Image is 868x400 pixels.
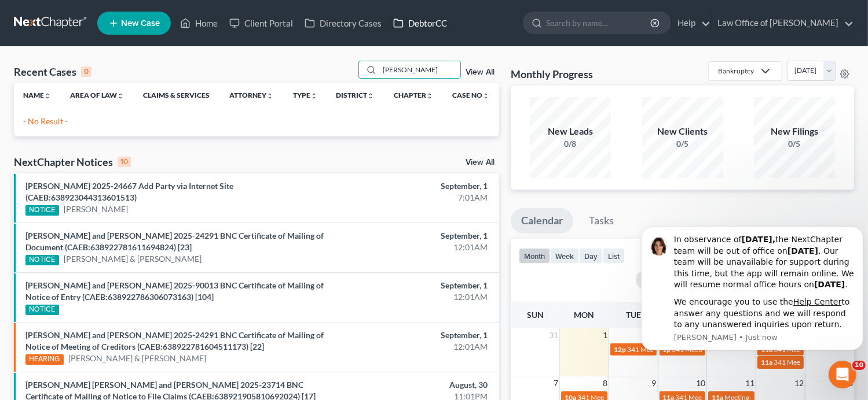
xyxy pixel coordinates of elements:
[174,13,224,34] a: Home
[527,310,544,320] span: Sun
[64,203,128,215] a: [PERSON_NAME]
[367,92,374,99] i: unfold_more
[229,91,273,99] a: Attorneyunfold_more
[293,91,317,99] a: Typeunfold_more
[121,19,160,28] span: New Case
[70,91,124,99] a: Area of Lawunfold_more
[636,198,868,369] iframe: Intercom notifications message
[530,125,611,138] div: New Leads
[426,92,433,99] i: unfold_more
[852,361,866,370] span: 10
[602,376,609,390] span: 8
[25,255,59,265] div: NOTICE
[310,92,317,99] i: unfold_more
[336,91,374,99] a: Districtunfold_more
[341,379,488,391] div: August, 30
[81,66,91,77] div: 0
[754,138,835,150] div: 0/5
[626,310,641,320] span: Tue
[341,341,488,353] div: 12:01AM
[25,181,233,202] a: [PERSON_NAME] 2025-24667 Add Party via Internet Site (CAEB:638923044313601513)
[829,361,856,388] iframe: Intercom live chat
[466,158,495,166] a: View All
[793,376,805,390] span: 12
[482,92,489,99] i: unfold_more
[44,92,51,99] i: unfold_more
[23,116,490,127] p: - No Result -
[574,310,595,320] span: Mon
[579,248,603,264] button: day
[712,13,854,34] a: Law Office of [PERSON_NAME]
[117,92,124,99] i: unfold_more
[466,68,495,76] a: View All
[64,253,202,265] a: [PERSON_NAME] & [PERSON_NAME]
[25,280,324,302] a: [PERSON_NAME] and [PERSON_NAME] 2025-90013 BNC Certificate of Mailing of Notice of Entry (CAEB:63...
[546,12,652,34] input: Search by name...
[379,61,460,78] input: Search by name...
[23,91,51,99] a: Nameunfold_more
[695,376,706,390] span: 10
[25,330,324,351] a: [PERSON_NAME] and [PERSON_NAME] 2025-24291 BNC Certificate of Mailing of Notice of Meeting of Cre...
[718,66,754,76] div: Bankruptcy
[25,305,59,315] div: NOTICE
[118,157,131,167] div: 10
[550,248,579,264] button: week
[394,91,433,99] a: Chapterunfold_more
[68,353,206,364] a: [PERSON_NAME] & [PERSON_NAME]
[511,208,573,234] a: Calendar
[25,205,59,216] div: NOTICE
[224,13,299,34] a: Client Portal
[341,291,488,303] div: 12:01AM
[754,125,835,138] div: New Filings
[548,328,559,342] span: 31
[651,376,658,390] span: 9
[672,13,710,34] a: Help
[452,91,489,99] a: Case Nounfold_more
[603,248,625,264] button: list
[627,345,779,354] span: 341 Meeting for Cariss Milano & [PERSON_NAME]
[14,65,91,79] div: Recent Cases
[25,354,64,365] div: HEARING
[14,155,131,169] div: NextChapter Notices
[299,13,387,34] a: Directory Cases
[341,230,488,242] div: September, 1
[602,328,609,342] span: 1
[511,67,593,81] h3: Monthly Progress
[341,329,488,341] div: September, 1
[387,13,453,34] a: DebtorCC
[341,180,488,192] div: September, 1
[341,242,488,253] div: 12:01AM
[642,138,723,150] div: 0/5
[519,248,550,264] button: month
[266,92,273,99] i: unfold_more
[25,231,324,252] a: [PERSON_NAME] and [PERSON_NAME] 2025-24291 BNC Certificate of Mailing of Document (CAEB:638922781...
[341,192,488,203] div: 7:01AM
[578,208,624,234] a: Tasks
[614,345,626,354] span: 12p
[642,125,723,138] div: New Clients
[552,376,559,390] span: 7
[134,83,220,106] th: Claims & Services
[744,376,756,390] span: 11
[530,138,611,150] div: 0/8
[341,280,488,291] div: September, 1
